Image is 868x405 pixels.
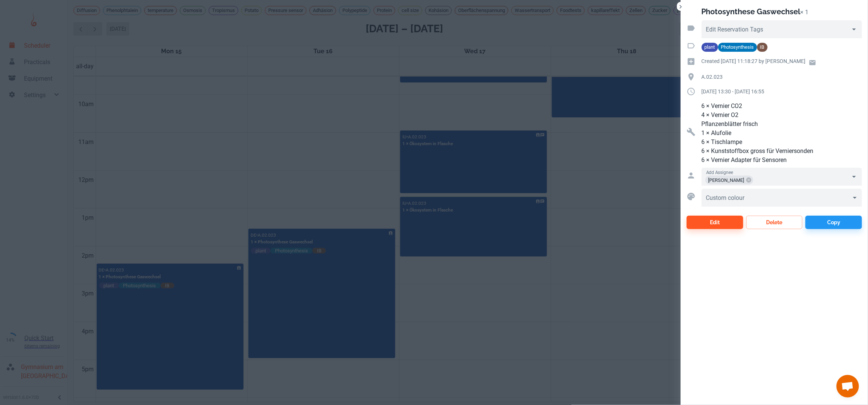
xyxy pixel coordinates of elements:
[687,87,696,96] svg: Duration
[702,102,862,111] p: 6 × Vernier CO2
[687,41,696,50] svg: Activity tags
[687,24,696,33] svg: Reservation tags
[702,57,806,65] p: Created [DATE] 11:18:27 by [PERSON_NAME]
[805,216,862,229] button: Copy
[702,43,718,51] span: plant
[702,156,862,165] p: 6 × Vernier Adapter für Sensoren
[705,176,747,184] span: [PERSON_NAME]
[849,24,859,34] button: Open
[806,56,819,69] a: Email user
[687,127,696,136] svg: Resources
[702,138,862,147] p: 6 × Tischlampe
[677,3,684,10] button: Close
[801,9,809,16] p: × 1
[746,216,803,229] button: Delete
[687,171,696,180] svg: Assigned to
[702,129,862,138] p: 1 × Alufolie
[705,175,753,184] div: [PERSON_NAME]
[849,171,859,182] button: Open
[702,189,862,207] div: ​
[702,7,801,16] h2: Photosynthese Gaswechsel
[687,57,696,66] svg: Creation time
[687,72,696,81] svg: Location
[718,43,757,51] span: Photosynthesis
[687,192,696,201] svg: Custom colour
[702,111,862,120] p: 4 × Vernier O2
[837,375,859,397] div: Chat öffnen
[702,73,862,81] p: A.02.023
[702,147,862,156] p: 6 × Kunststoffbox gross für Verniersonden
[702,87,862,96] p: [DATE] 13:30 - [DATE] 16:55
[706,169,733,175] label: Add Assignee
[687,216,743,229] button: Edit
[757,43,768,51] span: IB
[702,120,862,129] p: Pflanzenblätter frisch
